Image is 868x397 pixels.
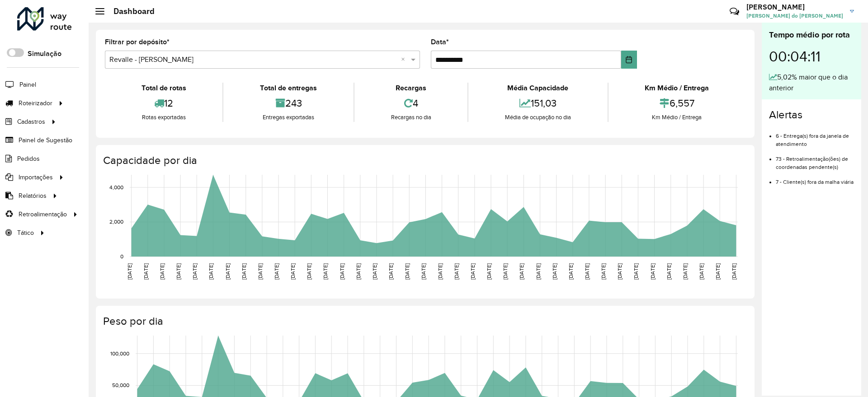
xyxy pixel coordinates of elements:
text: [DATE] [274,263,279,280]
div: Média de ocupação no dia [471,113,605,122]
span: Painel de Sugestão [19,135,72,145]
text: [DATE] [617,263,623,280]
div: 6,557 [611,93,743,113]
text: [DATE] [568,263,574,280]
h3: [PERSON_NAME] [746,3,843,11]
text: [DATE] [552,263,557,280]
span: Cadastros [17,117,45,126]
div: Média Capacidade [471,83,605,93]
div: 5,02% maior que o dia anterior [769,72,854,93]
text: [DATE] [470,263,476,280]
text: [DATE] [208,263,214,280]
div: 4 [357,93,465,113]
h4: Capacidade por dia [103,154,745,167]
text: [DATE] [731,263,737,280]
text: [DATE] [372,263,377,280]
span: Importações [19,173,53,182]
text: [DATE] [633,263,639,280]
div: Total de rotas [107,83,220,93]
text: [DATE] [420,263,426,280]
text: [DATE] [715,263,721,280]
div: 243 [226,93,351,113]
text: [DATE] [502,263,508,280]
text: [DATE] [159,263,165,280]
div: Tempo médio por rota [769,29,854,41]
div: Recargas [357,83,465,93]
text: [DATE] [535,263,541,280]
li: 73 - Retroalimentação(ões) de coordenadas pendente(s) [776,148,854,171]
text: [DATE] [127,263,132,280]
label: Simulação [28,48,61,59]
span: Retroalimentação [19,210,67,219]
text: [DATE] [290,263,296,280]
h4: Alertas [769,108,854,121]
a: Contato Rápido [725,2,744,21]
text: [DATE] [143,263,149,280]
div: Km Médio / Entrega [611,113,743,122]
div: Entregas exportadas [226,113,351,122]
div: 12 [107,93,220,113]
span: Relatórios [19,191,47,201]
text: [DATE] [175,263,181,280]
text: [DATE] [584,263,590,280]
text: [DATE] [322,263,328,280]
text: [DATE] [339,263,345,280]
text: [DATE] [257,263,263,280]
div: Total de entregas [226,83,351,93]
li: 7 - Cliente(s) fora da malha viária [776,171,854,186]
div: Recargas no dia [357,113,465,122]
li: 6 - Entrega(s) fora da janela de atendimento [776,125,854,148]
text: [DATE] [519,263,524,280]
text: [DATE] [306,263,312,280]
span: Pedidos [17,154,40,163]
text: [DATE] [666,263,672,280]
text: [DATE] [682,263,688,280]
text: 50,000 [112,383,129,388]
text: [DATE] [453,263,459,280]
h4: Peso por dia [103,315,745,328]
text: [DATE] [355,263,361,280]
text: [DATE] [650,263,656,280]
button: Choose Date [621,51,637,69]
text: [DATE] [192,263,198,280]
text: [DATE] [225,263,231,280]
text: 0 [120,253,123,259]
span: Roteirizador [19,98,52,108]
text: [DATE] [698,263,704,280]
text: 100,000 [110,350,129,356]
text: 4,000 [109,184,123,190]
text: [DATE] [388,263,394,280]
span: Clear all [401,54,409,65]
div: 00:04:11 [769,41,854,72]
text: [DATE] [437,263,443,280]
div: Rotas exportadas [107,113,220,122]
span: [PERSON_NAME] do [PERSON_NAME] [746,12,843,20]
text: [DATE] [241,263,247,280]
label: Data [431,37,449,47]
span: Painel [19,80,36,89]
label: Filtrar por depósito [105,37,170,47]
div: 151,03 [471,93,605,113]
text: [DATE] [486,263,492,280]
div: Km Médio / Entrega [611,83,743,93]
text: [DATE] [404,263,410,280]
h2: Dashboard [104,6,155,16]
span: Tático [17,228,34,238]
text: [DATE] [600,263,606,280]
text: 2,000 [109,219,123,225]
